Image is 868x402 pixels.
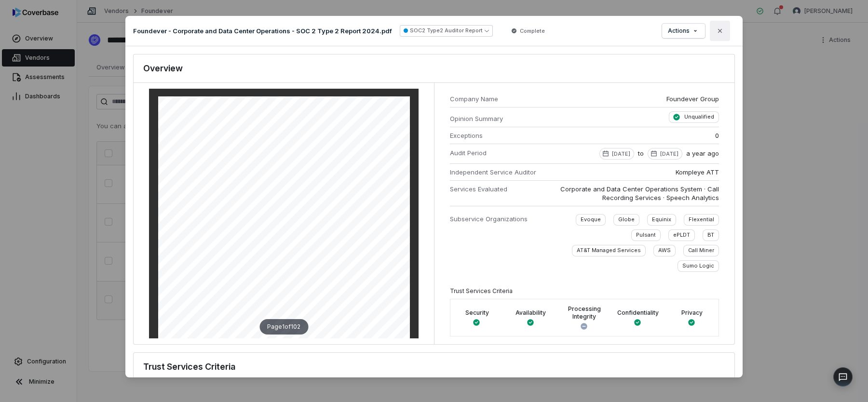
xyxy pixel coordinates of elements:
p: Call Miner [688,247,714,254]
div: Page 1 of 102 [259,319,308,335]
span: Corporate and Data Center Operations System · Call Recording Services · Speech Analytics [548,185,719,202]
span: Kompleye ATT [676,168,719,176]
p: Globe [618,216,635,223]
span: Services Evaluated [450,185,507,193]
span: Independent Service Auditor [450,168,536,176]
span: Opinion Summary [450,114,512,123]
span: Complete [520,27,545,35]
p: Pulsant [636,231,656,239]
p: Unqualified [684,113,714,121]
p: AWS [658,247,671,254]
p: Sumo Logic [682,262,714,269]
label: Confidentiality [617,309,659,317]
label: Processing Integrity [564,305,605,321]
span: Company Name [450,94,536,103]
span: Subservice Organizations [450,214,528,223]
button: Actions [662,24,705,38]
label: Availability [515,309,546,317]
p: Flexential [689,216,714,223]
h3: Trust Services Criteria [143,361,235,373]
label: Privacy [681,309,703,317]
span: Foundever Group [666,94,719,103]
p: Foundever - Corporate and Data Center Operations - SOC 2 Type 2 Report 2024.pdf [133,27,392,35]
p: [DATE] [660,150,678,158]
button: SOC2 Type2 Auditor Report [400,25,493,37]
p: BT [707,231,714,239]
h3: Overview [143,62,183,75]
span: Exceptions [450,131,483,140]
span: to [638,149,644,160]
span: 0 [715,131,719,140]
p: Evoque [581,216,601,223]
p: AT&T Managed Services [577,247,641,254]
span: a year ago [686,149,719,160]
label: Security [465,309,489,317]
p: ePLDT [673,231,690,239]
p: Equinix [652,216,671,223]
span: Audit Period [450,148,487,157]
span: Trust Services Criteria [450,287,513,295]
span: Actions [668,27,690,35]
p: [DATE] [612,150,630,158]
